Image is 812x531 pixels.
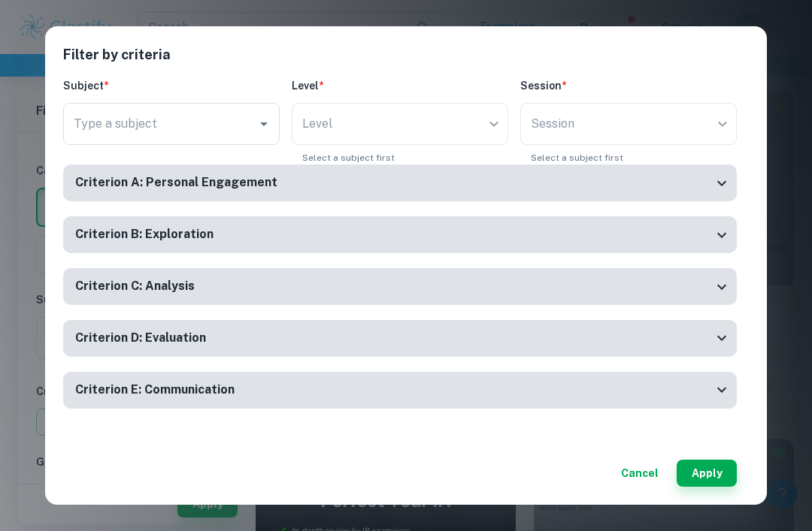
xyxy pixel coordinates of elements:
[63,268,737,305] div: Criterion C: Analysis
[75,277,195,296] h6: Criterion C: Analysis
[63,216,737,253] div: Criterion B: Exploration
[520,77,737,94] h6: Session
[75,225,214,244] h6: Criterion B: Exploration
[253,113,274,134] button: Open
[63,164,737,201] div: Criterion A: Personal Engagement
[63,320,737,357] div: Criterion D: Evaluation
[63,77,280,94] h6: Subject
[75,381,235,400] h6: Criterion E: Communication
[292,77,508,94] h6: Level
[63,44,749,77] h2: Filter by criteria
[75,173,277,192] h6: Criterion A: Personal Engagement
[63,372,737,409] div: Criterion E: Communication
[302,151,498,164] p: Select a subject first
[615,460,665,487] button: Cancel
[531,151,726,164] p: Select a subject first
[75,329,206,348] h6: Criterion D: Evaluation
[677,460,737,487] button: Apply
